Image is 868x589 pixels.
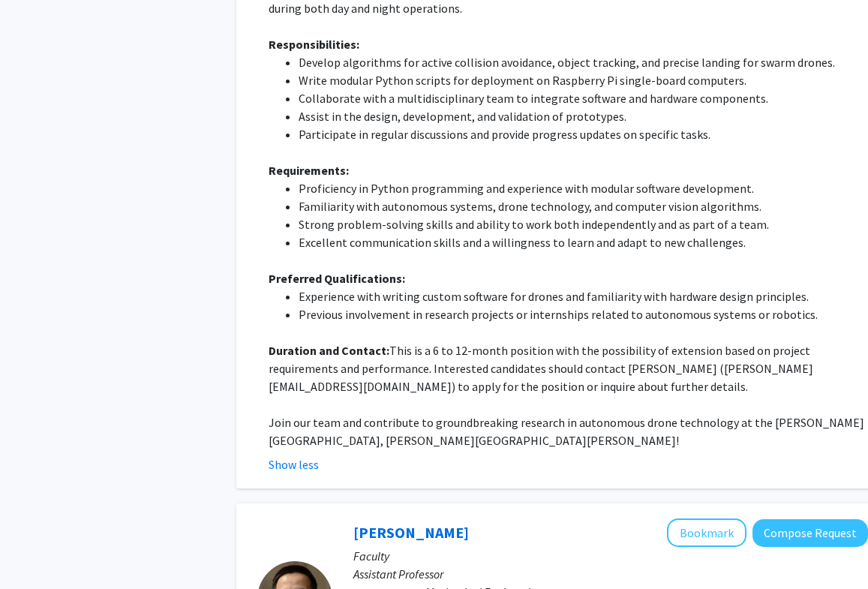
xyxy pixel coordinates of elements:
[299,215,868,233] li: Strong problem-solving skills and ability to work both independently and as part of a team.
[299,197,868,215] li: Familiarity with autonomous systems, drone technology, and computer vision algorithms.
[269,455,319,473] button: Show less
[299,233,868,251] li: Excellent communication skills and a willingness to learn and adapt to new challenges.
[11,521,64,578] iframe: Chat
[269,341,868,395] p: This is a 6 to 12-month position with the possibility of extension based on project requirements ...
[299,287,868,305] li: Experience with writing custom software for drones and familiarity with hardware design principles.
[752,519,868,547] button: Compose Request to Chen Li
[269,413,868,449] p: Join our team and contribute to groundbreaking research in autonomous drone technology at the [PE...
[299,125,868,143] li: Participate in regular discussions and provide progress updates on specific tasks.
[299,89,868,107] li: Collaborate with a multidisciplinary team to integrate software and hardware components.
[667,518,746,547] button: Add Chen Li to Bookmarks
[299,71,868,89] li: Write modular Python scripts for deployment on Raspberry Pi single-board computers.
[269,271,405,286] strong: Preferred Qualifications:
[353,547,868,565] p: Faculty
[299,107,868,125] li: Assist in the design, development, and validation of prototypes.
[353,523,469,542] a: [PERSON_NAME]
[299,53,868,71] li: Develop algorithms for active collision avoidance, object tracking, and precise landing for swarm...
[353,565,868,583] p: Assistant Professor
[299,305,868,323] li: Previous involvement in research projects or internships related to autonomous systems or robotics.
[269,37,359,52] strong: Responsibilities:
[269,163,349,178] strong: Requirements:
[269,343,389,358] strong: Duration and Contact:
[299,179,868,197] li: Proficiency in Python programming and experience with modular software development.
